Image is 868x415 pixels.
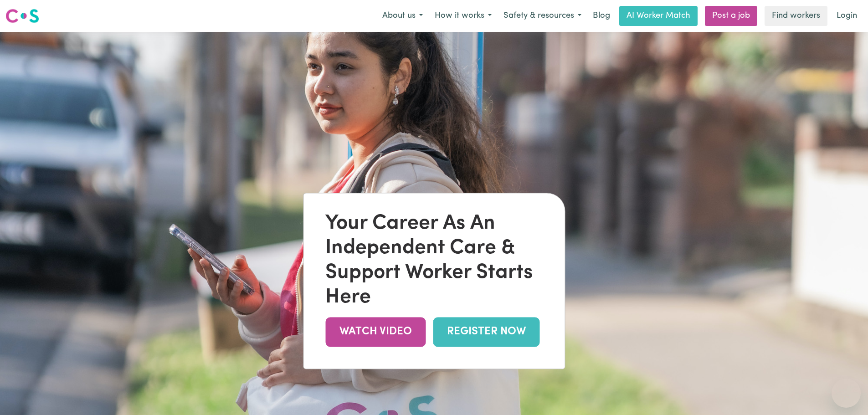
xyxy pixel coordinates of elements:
[5,5,39,26] a: Careseekers logo
[325,317,426,347] a: WATCH VIDEO
[433,317,539,347] a: REGISTER NOW
[705,6,757,26] a: Post a job
[376,6,429,26] button: About us
[429,6,498,26] button: How it works
[325,211,543,310] div: Your Career As An Independent Care & Support Worker Starts Here
[498,6,587,26] button: Safety & resources
[587,6,616,26] a: Blog
[831,6,863,26] a: Login
[765,6,827,26] a: Find workers
[832,379,861,408] iframe: Button to launch messaging window
[5,8,39,24] img: Careseekers logo
[619,6,698,26] a: AI Worker Match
